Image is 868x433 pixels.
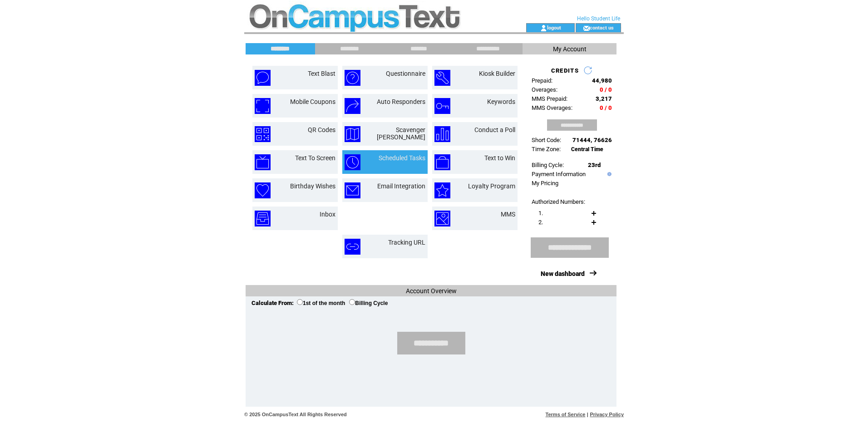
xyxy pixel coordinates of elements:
[479,70,515,77] a: Kiosk Builder
[244,412,347,417] span: © 2025 OnCampusText All Rights Reserved
[386,70,425,77] a: Questionnaire
[255,70,271,86] img: text-blast.png
[377,98,425,105] a: Auto Responders
[345,239,360,255] img: tracking-url.png
[345,154,360,170] img: scheduled-tasks.png
[547,25,561,30] a: logout
[345,182,360,198] img: email-integration.png
[297,300,345,306] label: 1st of the month
[255,182,271,198] img: birthday-wishes.png
[551,67,579,74] span: CREDITS
[583,25,590,32] img: contact_us_icon.gif
[532,137,561,143] span: Short Code:
[434,211,450,226] img: mms.png
[290,182,335,190] a: Birthday Wishes
[255,211,271,226] img: inbox.png
[532,171,586,177] a: Payment Information
[532,162,564,168] span: Billing Cycle:
[588,162,601,168] span: 23rd
[308,70,335,77] a: Text Blast
[434,98,450,114] img: keywords.png
[532,198,585,205] span: Authorized Numbers:
[592,77,612,84] span: 44,980
[532,77,552,84] span: Prepaid:
[538,219,543,226] span: 2.
[484,154,515,162] a: Text to Win
[600,86,612,93] span: 0 / 0
[255,126,271,142] img: qr-codes.png
[345,126,360,142] img: scavenger-hunt.png
[600,104,612,111] span: 0 / 0
[571,146,603,153] span: Central Time
[255,154,271,170] img: text-to-screen.png
[532,146,561,153] span: Time Zone:
[487,98,515,105] a: Keywords
[345,70,360,86] img: questionnaire.png
[474,126,515,133] a: Conduct a Poll
[297,299,303,305] input: 1st of the month
[434,70,450,86] img: kiosk-builder.png
[590,25,614,30] a: contact us
[605,172,612,176] img: help.gif
[532,86,557,93] span: Overages:
[434,154,450,170] img: text-to-win.png
[377,126,425,141] a: Scavenger [PERSON_NAME]
[255,98,271,114] img: mobile-coupons.png
[320,211,335,218] a: Inbox
[290,98,335,105] a: Mobile Coupons
[596,95,612,102] span: 3,217
[434,126,450,142] img: conduct-a-poll.png
[538,210,543,216] span: 1.
[468,182,515,190] a: Loyalty Program
[541,270,585,277] a: New dashboard
[587,412,588,417] span: |
[572,137,612,143] span: 71444, 76626
[532,104,572,111] span: MMS Overages:
[532,95,567,102] span: MMS Prepaid:
[345,98,360,114] img: auto-responders.png
[349,300,388,306] label: Billing Cycle
[540,25,547,32] img: account_icon.gif
[553,45,587,53] span: My Account
[252,300,294,306] span: Calculate From:
[377,182,425,190] a: Email Integration
[577,15,620,22] span: Hello Student Life
[406,287,457,295] span: Account Overview
[349,299,355,305] input: Billing Cycle
[388,239,425,246] a: Tracking URL
[532,180,558,187] a: My Pricing
[590,412,624,417] a: Privacy Policy
[434,182,450,198] img: loyalty-program.png
[295,154,335,162] a: Text To Screen
[501,211,515,218] a: MMS
[379,154,425,162] a: Scheduled Tasks
[308,126,335,133] a: QR Codes
[546,412,586,417] a: Terms of Service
